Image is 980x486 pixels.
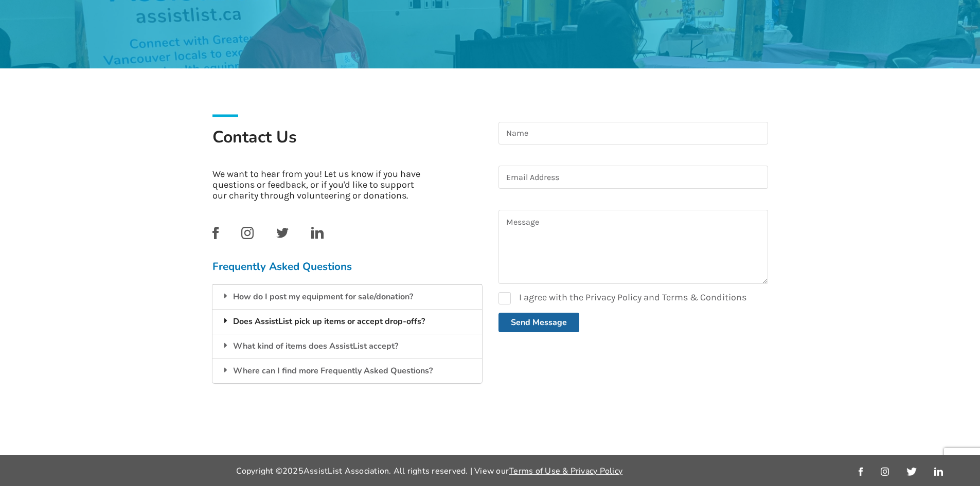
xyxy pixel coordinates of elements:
img: linkedin_link [934,467,943,476]
div: What kind of items does AssistList accept? [212,334,482,358]
div: Where can I find more Frequently Asked Questions? [212,358,482,383]
img: instagram_link [881,467,889,476]
input: Name [498,122,768,145]
p: We want to hear from you! Let us know if you have questions or feedback, or if you'd like to supp... [212,169,428,201]
img: linkedin_link [311,227,324,239]
button: Send Message [498,313,579,332]
img: facebook_link [212,227,219,239]
div: How do I post my equipment for sale/donation? [212,284,482,309]
h1: Contact Us [212,127,482,160]
a: Terms of Use & Privacy Policy [509,465,622,477]
img: twitter_link [906,467,916,476]
img: twitter_link [276,228,289,238]
h3: Frequently Asked Questions [212,260,482,273]
label: I agree with the Privacy Policy and Terms & Conditions [498,292,746,304]
img: instagram_link [241,227,254,239]
img: facebook_link [859,467,863,476]
input: Email Address [498,166,768,189]
div: Does AssistList pick up items or accept drop-offs? [212,309,482,334]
